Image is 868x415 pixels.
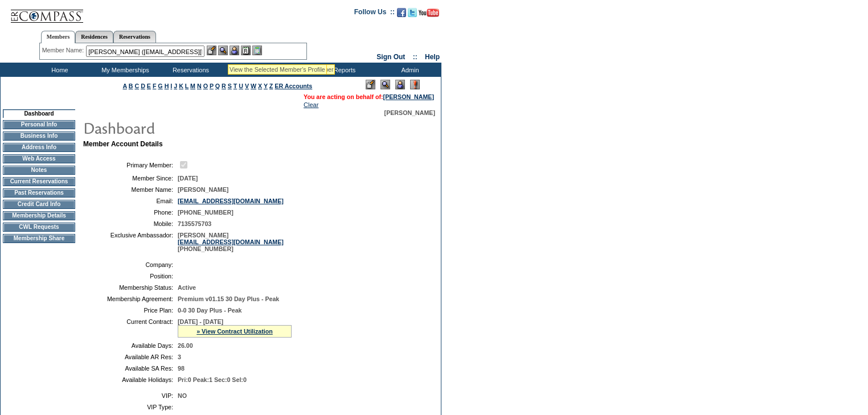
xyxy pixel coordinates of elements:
[215,83,220,89] a: Q
[178,284,196,291] span: Active
[275,83,312,89] a: ER Accounts
[258,83,262,89] a: X
[88,175,173,182] td: Member Since:
[83,116,310,139] img: pgTtlDashboard.gif
[3,143,75,152] td: Address Info
[88,209,173,216] td: Phone:
[134,83,139,89] a: C
[376,63,441,77] td: Admin
[88,307,173,314] td: Price Plan:
[210,83,214,89] a: P
[88,273,173,280] td: Position:
[88,261,173,268] td: Company:
[230,46,239,55] img: Impersonate
[88,198,173,204] td: Email:
[88,365,173,372] td: Available SA Res:
[178,239,284,245] a: [EMAIL_ADDRESS][DOMAIN_NAME]
[383,93,434,100] a: [PERSON_NAME]
[228,83,232,89] a: S
[252,46,262,55] img: b_calculator.gif
[222,83,226,89] a: R
[190,83,195,89] a: M
[178,342,193,349] span: 26.00
[113,31,156,43] a: Reservations
[88,354,173,360] td: Available AR Res:
[178,354,181,360] span: 3
[88,220,173,227] td: Mobile:
[234,83,238,89] a: T
[185,83,189,89] a: L
[83,140,163,148] b: Member Account Details
[310,63,376,77] td: Reports
[178,365,185,372] span: 98
[410,80,420,89] img: Log Concern/Member Elevation
[178,232,284,252] span: [PERSON_NAME] [PHONE_NUMBER]
[269,83,273,89] a: Z
[141,83,145,89] a: D
[178,376,247,383] span: Pri:0 Peak:1 Sec:0 Sel:0
[264,83,268,89] a: Y
[196,328,273,335] a: » View Contract Utilization
[178,186,228,193] span: [PERSON_NAME]
[241,46,251,55] img: Reservations
[3,120,75,129] td: Personal Info
[129,83,133,89] a: B
[178,318,223,325] span: [DATE] - [DATE]
[170,83,172,89] a: I
[3,132,75,141] td: Business Info
[354,7,395,20] td: Follow Us ::
[178,175,198,182] span: [DATE]
[3,234,75,243] td: Membership Share
[230,66,325,73] div: View the Selected Member's Profile
[245,83,249,89] a: V
[3,109,75,118] td: Dashboard
[88,186,173,193] td: Member Name:
[88,376,173,383] td: Available Holidays:
[178,198,284,204] a: [EMAIL_ADDRESS][DOMAIN_NAME]
[42,46,86,55] div: Member Name:
[239,83,243,89] a: U
[88,284,173,291] td: Membership Status:
[197,83,202,89] a: N
[91,63,157,77] td: My Memberships
[397,8,406,17] img: Become our fan on Facebook
[3,211,75,220] td: Membership Details
[3,200,75,209] td: Credit Card Info
[88,295,173,302] td: Membership Agreement:
[3,177,75,186] td: Current Reservations
[203,83,208,89] a: O
[384,109,435,116] span: [PERSON_NAME]
[158,83,162,89] a: G
[123,83,127,89] a: A
[157,63,222,77] td: Reservations
[26,63,91,77] td: Home
[88,159,173,170] td: Primary Member:
[178,307,242,314] span: 0-0 30 Day Plus - Peak
[178,392,187,399] span: NO
[88,392,173,399] td: VIP:
[179,83,183,89] a: K
[3,223,75,232] td: CWL Requests
[153,83,157,89] a: F
[3,166,75,175] td: Notes
[178,295,279,302] span: Premium v01.15 30 Day Plus - Peak
[395,80,405,89] img: Impersonate
[304,93,434,100] font: You are acting on behalf of:
[408,8,417,17] img: Follow us on Twitter
[174,83,177,89] a: J
[88,232,173,252] td: Exclusive Ambassador:
[207,46,216,55] img: b_edit.gif
[165,83,169,89] a: H
[376,53,405,61] a: Sign Out
[419,11,439,18] a: Subscribe to our YouTube Channel
[413,53,417,61] span: ::
[75,31,113,43] a: Residences
[419,9,439,17] img: Subscribe to our YouTube Channel
[408,11,417,18] a: Follow us on Twitter
[380,80,390,89] img: View Mode
[178,220,211,227] span: 7135575703
[88,318,173,338] td: Current Contract:
[222,63,310,77] td: Vacation Collection
[425,53,440,61] a: Help
[397,11,406,18] a: Become our fan on Facebook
